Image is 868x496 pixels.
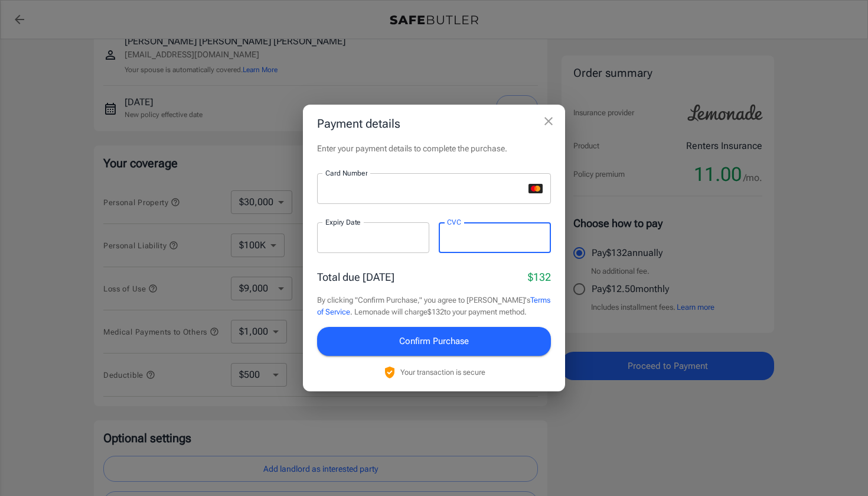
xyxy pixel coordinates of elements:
[400,367,485,378] p: Your transaction is secure
[528,184,543,193] svg: mastercard
[317,327,551,355] button: Confirm Purchase
[317,294,551,317] p: By clicking "Confirm Purchase," you agree to [PERSON_NAME]'s . Lemonade will charge $132 to your ...
[325,217,361,227] label: Expiry Date
[537,109,560,133] button: close
[325,232,421,244] iframe: Secure expiration date input frame
[325,183,524,194] iframe: Secure card number input frame
[317,269,394,285] p: Total due [DATE]
[447,217,461,227] label: CVC
[325,168,367,178] label: Card Number
[447,232,543,244] iframe: Secure CVC input frame
[303,105,565,142] h2: Payment details
[399,333,469,349] span: Confirm Purchase
[317,142,551,154] p: Enter your payment details to complete the purchase.
[528,269,551,285] p: $132
[317,296,550,316] a: Terms of Service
